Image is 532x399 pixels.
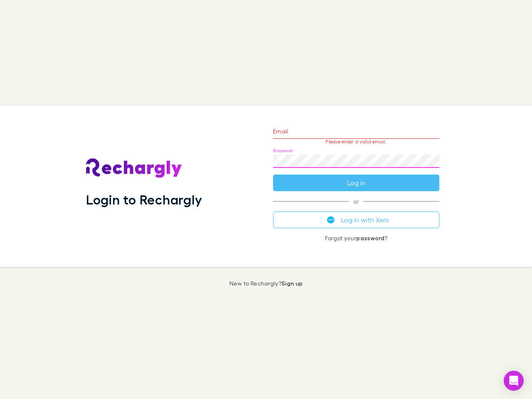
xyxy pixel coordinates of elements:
[273,201,439,202] span: or
[281,280,303,287] a: Sign up
[273,148,293,154] label: Password
[273,212,439,228] button: Log in with Xero
[273,139,439,145] p: Please enter a valid email.
[273,235,439,241] p: Forgot your ?
[273,175,439,191] button: Log in
[86,158,182,178] img: Rechargly's Logo
[356,234,384,241] a: password
[504,371,524,391] div: Open Intercom Messenger
[86,192,202,207] h1: Login to Rechargly
[229,280,303,287] p: New to Rechargly?
[327,216,335,224] img: Xero's logo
